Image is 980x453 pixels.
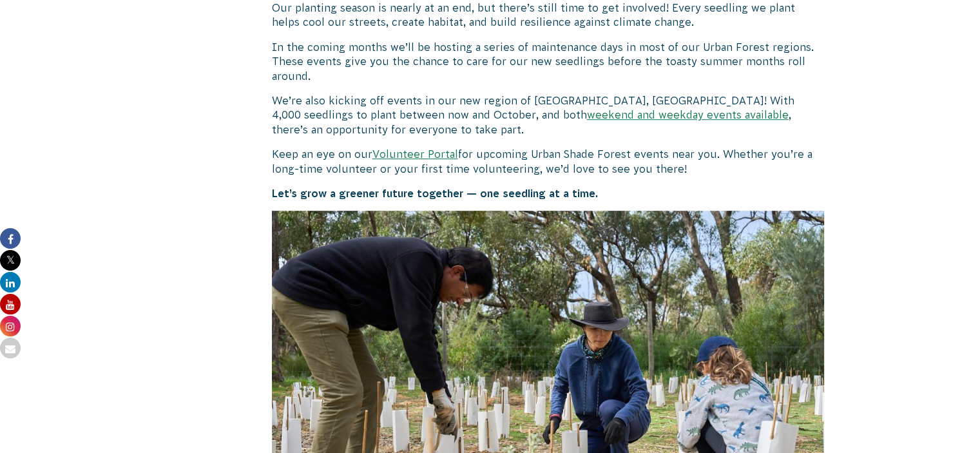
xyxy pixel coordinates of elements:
p: Our planting season is nearly at an end, but there’s still time to get involved! Every seedling w... [272,1,825,30]
p: Keep an eye on our for upcoming Urban Shade Forest events near you. Whether you’re a long-time vo... [272,147,825,176]
a: Volunteer Portal [372,148,458,160]
a: weekend and weekday events available [587,109,789,120]
p: We’re also kicking off events in our new region of [GEOGRAPHIC_DATA], [GEOGRAPHIC_DATA]! With 4,0... [272,93,825,137]
strong: Let’s grow a greener future together — one seedling at a time. [272,188,598,199]
p: In the coming months we’ll be hosting a series of maintenance days in most of our Urban Forest re... [272,40,825,83]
